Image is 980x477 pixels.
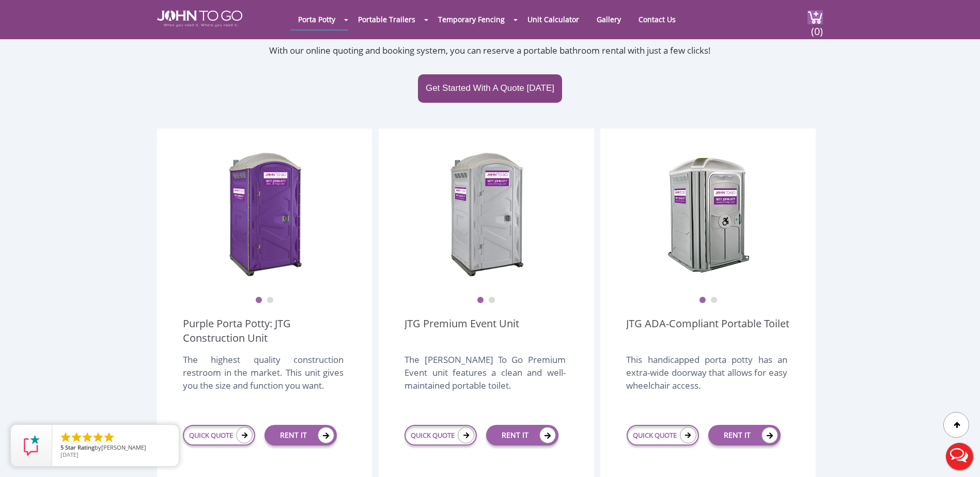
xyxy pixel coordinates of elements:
[350,9,423,29] a: Portable Trailers
[81,431,94,443] li: 
[157,10,242,27] img: JOHN to go
[405,353,565,403] div: The [PERSON_NAME] To Go Premium Event unit features a clean and well-maintained portable toilet.
[807,10,823,24] img: cart a
[265,425,337,446] a: RENT IT
[710,297,718,304] button: 2 of 2
[183,316,346,345] a: Purple Porta Potty: JTG Construction Unit
[183,425,255,446] a: QUICK QUOTE
[60,444,170,452] span: by
[667,149,750,278] img: ADA Handicapped Accessible Unit
[627,425,699,446] a: QUICK QUOTE
[418,74,562,102] a: Get Started With A Quote [DATE]
[631,9,683,29] a: Contact Us
[92,431,104,443] li: 
[626,353,787,403] div: This handicapped porta potty has an extra-wide doorway that allows for easy wheelchair access.
[486,425,558,446] a: RENT IT
[589,9,629,29] a: Gallery
[520,9,587,29] a: Unit Calculator
[626,316,789,345] a: JTG ADA-Compliant Portable Toilet
[477,297,484,304] button: 1 of 2
[267,297,274,304] button: 2 of 2
[699,297,706,304] button: 1 of 2
[488,297,495,304] button: 2 of 2
[405,316,519,345] a: JTG Premium Event Unit
[103,431,115,443] li: 
[183,353,344,403] div: The highest quality construction restroom in the market. This unit gives you the size and functio...
[939,436,980,477] button: Live Chat
[157,44,823,57] p: With our online quoting and booking system, you can reserve a portable bathroom rental with just ...
[708,425,781,446] a: RENT IT
[60,443,64,451] span: 5
[255,297,262,304] button: 1 of 2
[405,425,477,446] a: QUICK QUOTE
[430,9,512,29] a: Temporary Fencing
[70,431,83,443] li: 
[65,443,95,451] span: Star Rating
[290,9,343,29] a: Porta Potty
[59,431,72,443] li: 
[21,435,42,456] img: Review Rating
[811,16,823,38] span: (0)
[101,443,146,451] span: [PERSON_NAME]
[60,451,79,458] span: [DATE]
